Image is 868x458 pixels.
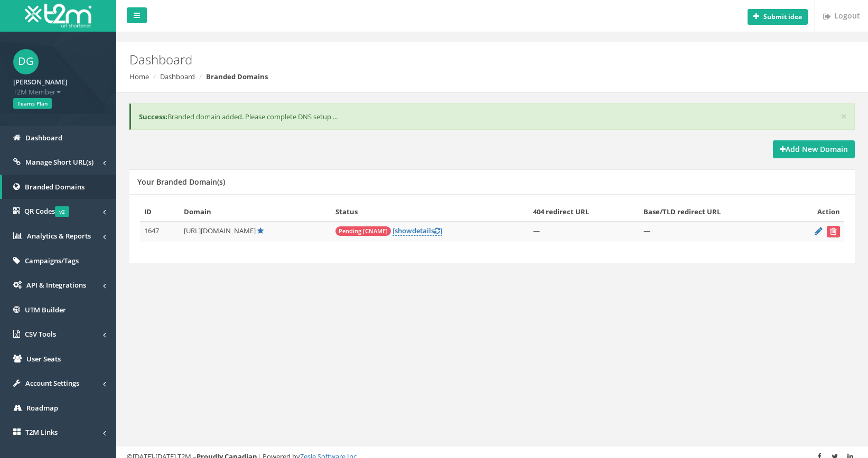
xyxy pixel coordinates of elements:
[395,226,412,235] span: show
[129,103,855,130] div: Branded domain added. Please complete DNS setup ...
[140,203,180,221] th: ID
[257,226,264,235] a: Default
[13,49,39,74] span: DG
[639,221,786,242] td: —
[137,178,225,186] h5: Your Branded Domain(s)
[26,280,86,290] span: API & Integrations
[25,4,91,27] img: T2M
[25,133,62,142] span: Dashboard
[55,206,69,217] span: v2
[639,203,786,221] th: Base/TLD redirect URL
[393,226,442,236] a: [showdetails]
[13,98,52,109] span: Teams Plan
[25,305,66,314] span: UTM Builder
[24,206,69,216] span: QR Codes
[13,87,103,97] span: T2M Member
[748,9,808,25] button: Submit idea
[13,77,67,87] strong: [PERSON_NAME]
[780,144,848,154] strong: Add New Domain
[180,203,331,221] th: Domain
[26,403,58,413] span: Roadmap
[129,72,149,81] a: Home
[25,256,79,265] span: Campaigns/Tags
[25,378,79,388] span: Account Settings
[140,221,180,242] td: 1647
[773,140,855,158] a: Add New Domain
[184,226,256,235] span: [URL][DOMAIN_NAME]
[841,111,847,122] button: ×
[763,12,802,21] b: Submit idea
[786,203,844,221] th: Action
[25,182,85,192] span: Branded Domains
[331,203,529,221] th: Status
[529,203,639,221] th: 404 redirect URL
[335,226,391,236] span: Pending [CNAME]
[25,427,58,437] span: T2M Links
[25,329,56,339] span: CSV Tools
[26,354,61,364] span: User Seats
[160,72,195,81] a: Dashboard
[129,53,731,66] h2: Dashboard
[27,231,91,241] span: Analytics & Reports
[139,112,167,121] b: Success:
[206,72,268,81] strong: Branded Domains
[13,74,103,97] a: [PERSON_NAME] T2M Member
[529,221,639,242] td: —
[25,157,94,167] span: Manage Short URL(s)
